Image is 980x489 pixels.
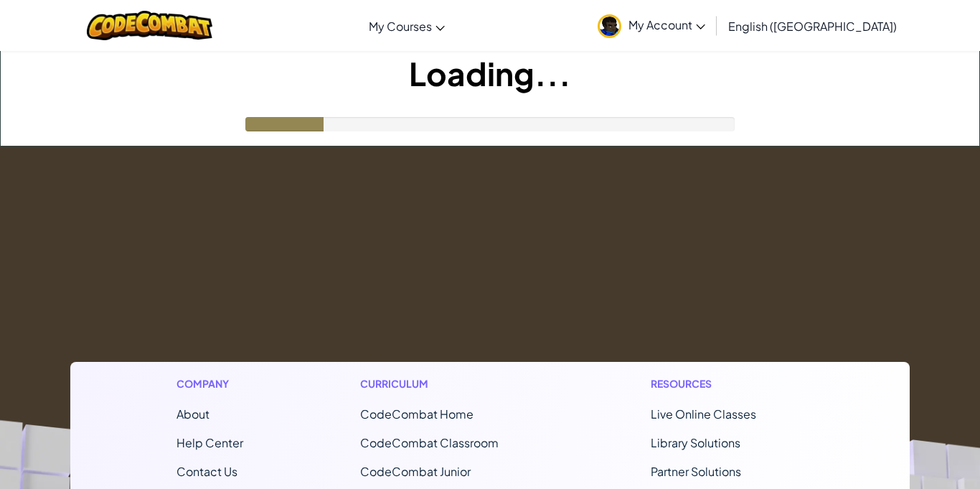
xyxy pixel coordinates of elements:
span: English ([GEOGRAPHIC_DATA]) [728,19,897,34]
span: Contact Us [176,464,237,479]
h1: Curriculum [360,376,534,391]
a: CodeCombat Junior [360,464,471,479]
a: Help Center [176,435,243,450]
a: English ([GEOGRAPHIC_DATA]) [721,6,904,45]
a: Partner Solutions [651,464,741,479]
a: Live Online Classes [651,406,756,422]
h1: Resources [651,376,804,391]
span: My Courses [369,19,432,34]
a: My Courses [362,6,452,45]
a: Library Solutions [651,435,740,450]
a: My Account [590,3,712,48]
img: avatar [598,14,621,38]
span: My Account [628,17,705,32]
h1: Company [176,376,243,391]
span: CodeCombat Home [360,406,473,422]
a: CodeCombat Classroom [360,435,499,450]
img: CodeCombat logo [87,11,212,40]
a: About [176,406,209,422]
h1: Loading... [1,51,979,96]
